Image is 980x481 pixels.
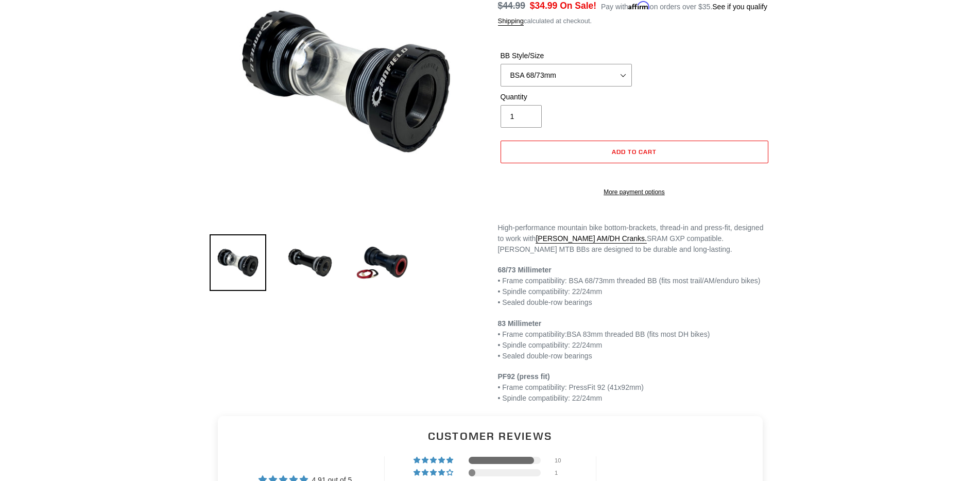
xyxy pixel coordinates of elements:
[612,148,657,156] span: Add to cart
[498,341,603,360] span: • Spindle compatibility: 22/24mm • Sealed double-row bearings
[628,1,650,10] span: Affirm
[555,457,567,464] div: 10
[498,1,526,11] s: $44.99
[498,372,644,402] span: • Frame compatibility: PressFit 92 (41x92mm) • Spindle compatibility: 22/24mm
[498,265,771,308] p: • Frame compatibility: BSA 68/73mm threaded BB (fits most trail/AM/enduro bikes) • Spindle compat...
[501,50,632,61] label: BB Style/Size
[210,234,266,291] img: Load image into Gallery viewer, 68/73mm Bottom Bracket
[501,92,632,102] label: Quantity
[712,3,767,11] a: See if you qualify - Learn more about Affirm Financing (opens in modal)
[501,141,768,163] button: Add to cart
[354,234,410,291] img: Load image into Gallery viewer, Press Fit 92 Bottom Bracket
[498,319,542,328] strong: 83 Millimeter
[498,222,771,255] p: High-performance mountain bike bottom-brackets, thread-in and press-fit, designed to work with SR...
[498,17,524,26] a: Shipping
[498,16,771,26] div: calculated at checkout.
[536,234,647,244] a: [PERSON_NAME] AM/DH Cranks.
[530,1,558,11] span: $34.99
[498,372,550,381] strong: PF92 (press fit)
[555,469,567,476] div: 1
[567,330,710,338] span: BSA 83mm threaded BB (fits most DH bikes)
[501,187,768,197] a: More payment options
[282,234,338,291] img: Load image into Gallery viewer, 83mm Bottom Bracket
[414,457,455,464] div: 91% (10) reviews with 5 star rating
[498,330,567,338] span: • Frame compatibility:
[226,428,754,443] h2: Customer Reviews
[498,266,552,274] strong: 68/73 Millimeter
[414,469,455,476] div: 9% (1) reviews with 4 star rating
